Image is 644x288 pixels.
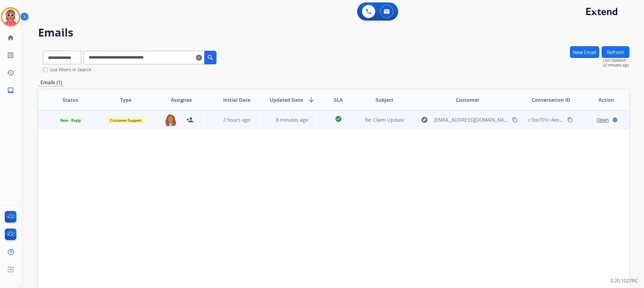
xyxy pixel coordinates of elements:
[62,96,78,104] span: Status
[567,117,573,123] mat-icon: content_copy
[7,34,14,41] mat-icon: home
[532,96,570,104] span: Conversation ID
[603,58,630,63] span: Last Updated:
[186,116,194,123] mat-icon: person_add
[50,67,91,73] label: Use Filters In Search
[223,117,250,123] span: 2 hours ago
[308,96,315,104] mat-icon: arrow_downward
[120,96,131,104] span: Type
[106,117,146,123] span: Customer Support
[165,114,177,126] img: agent-avatar
[603,63,630,68] span: 22 minutes ago
[7,87,14,94] mat-icon: inbox
[223,96,250,104] span: Initial Date
[612,117,618,123] mat-icon: language
[196,54,202,61] mat-icon: clear
[610,277,638,284] p: 0.20.1027RC
[38,27,630,39] h2: Emails
[7,52,14,59] mat-icon: list_alt
[276,117,308,123] span: 8 minutes ago
[602,46,630,58] button: Refresh
[270,96,303,104] span: Updated Date
[528,117,623,123] span: c1be701c-4eed-429b-9b70-a88030748bb6
[335,115,342,123] mat-icon: check_circle
[57,117,84,123] span: New - Reply
[434,116,508,123] span: [EMAIL_ADDRESS][DOMAIN_NAME]
[570,46,599,58] button: New Email
[574,89,630,110] th: Action
[334,96,343,104] span: SLA
[512,117,517,123] mat-icon: content_copy
[2,8,19,25] img: avatar
[376,96,393,104] span: Subject
[38,79,65,86] p: Emails (1)
[365,117,404,123] span: Re: Claim Update
[597,116,609,123] span: Open
[207,54,214,61] mat-icon: search
[421,116,428,123] mat-icon: explore
[171,96,192,104] span: Assignee
[7,69,14,76] mat-icon: history
[456,96,479,104] span: Customer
